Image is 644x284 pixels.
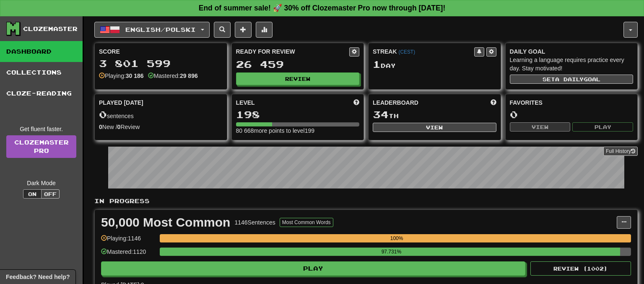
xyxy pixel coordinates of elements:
[236,72,360,85] button: Review
[373,59,496,70] div: Day
[510,56,634,72] div: Learning a language requires practice every day. Stay motivated!
[603,147,638,156] button: Full History
[373,123,496,132] button: View
[99,124,102,130] strong: 0
[99,108,107,120] span: 0
[555,76,584,82] span: a daily
[99,47,223,56] div: Score
[510,98,634,107] div: Favorites
[256,22,273,38] button: More stats
[6,125,76,133] div: Get fluent faster.
[398,49,415,55] a: (CEST)
[572,122,633,132] button: Play
[373,98,418,107] span: Leaderboard
[510,109,634,120] div: 0
[101,234,156,248] div: Playing: 1146
[148,72,198,80] div: Mastered:
[162,234,631,243] div: 100%
[162,248,620,256] div: 97.731%
[510,122,571,132] button: View
[6,135,76,158] a: ClozemasterPro
[530,261,631,276] button: Review (1002)
[94,197,638,205] p: In Progress
[99,72,144,80] div: Playing:
[99,123,223,131] div: New / Review
[94,22,210,38] button: English/Polski
[101,216,230,229] div: 50,000 Most Common
[126,72,144,79] strong: 30 186
[236,109,360,120] div: 198
[510,47,634,56] div: Daily Goal
[235,22,252,38] button: Add sentence to collection
[510,75,634,84] button: Seta dailygoal
[99,58,223,69] div: 3 801 599
[491,98,496,107] span: This week in points, UTC
[236,59,360,70] div: 26 459
[99,109,223,120] div: sentences
[234,218,275,227] div: 1146 Sentences
[99,98,143,107] span: Played [DATE]
[117,124,121,130] strong: 0
[280,218,333,227] button: Most Common Words
[125,26,196,33] span: English / Polski
[214,22,231,38] button: Search sentences
[23,25,78,33] div: Clozemaster
[23,189,42,199] button: On
[353,98,359,107] span: Score more points to level up
[373,109,496,120] div: th
[236,98,255,107] span: Level
[199,4,446,12] strong: End of summer sale! 🚀 30% off Clozemaster Pro now through [DATE]!
[6,273,70,281] span: Open feedback widget
[373,47,474,56] div: Streak
[373,58,381,70] span: 1
[6,179,76,187] div: Dark Mode
[180,72,198,79] strong: 29 896
[236,127,360,135] div: 80 668 more points to level 199
[101,261,525,276] button: Play
[236,47,350,56] div: Ready for Review
[373,108,389,120] span: 34
[41,189,60,199] button: Off
[101,248,156,261] div: Mastered: 1120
